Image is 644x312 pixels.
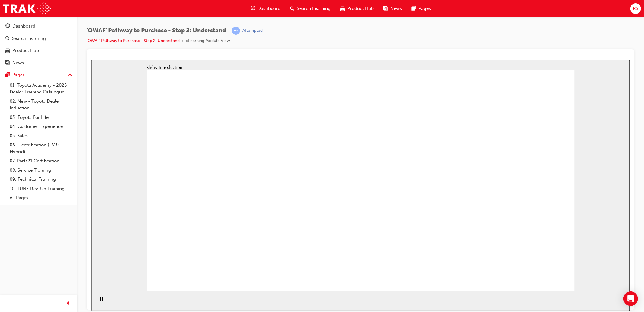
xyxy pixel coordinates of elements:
span: prev-icon [66,300,71,307]
span: news-icon [5,60,10,66]
div: Pages [12,72,25,79]
a: 01. Toyota Academy - 2025 Dealer Training Catalogue [7,81,75,97]
a: 03. Toyota For Life [7,113,75,122]
span: car-icon [5,48,10,54]
a: All Pages [7,193,75,203]
img: Trak [3,2,51,15]
a: Dashboard [2,21,75,32]
button: RS [630,3,641,14]
span: guage-icon [251,5,255,12]
button: Pages [2,70,75,81]
a: search-iconSearch Learning [285,2,335,15]
button: Pause (Ctrl+Alt+P) [3,236,13,246]
div: Attempted [242,28,263,34]
span: guage-icon [5,24,10,29]
a: 07. Parts21 Certification [7,156,75,166]
span: search-icon [5,36,10,41]
span: Dashboard [258,5,280,12]
span: Search Learning [297,5,331,12]
a: news-iconNews [379,2,407,15]
span: learningRecordVerb_ATTEMPT-icon [232,27,240,35]
a: 'OWAF' Pathway to Purchase - Step 2: Understand [87,38,180,43]
a: Product Hub [2,45,75,56]
div: Open Intercom Messenger [623,291,638,306]
div: Product Hub [12,47,39,54]
a: car-iconProduct Hub [335,2,379,15]
span: up-icon [68,71,72,79]
a: 02. New - Toyota Dealer Induction [7,97,75,113]
span: Pages [418,5,431,12]
a: 09. Technical Training [7,175,75,184]
a: guage-iconDashboard [246,2,285,15]
span: pages-icon [412,5,416,12]
span: 'OWAF' Pathway to Purchase - Step 2: Understand [87,27,226,34]
span: RS [633,5,638,12]
a: 06. Electrification (EV & Hybrid) [7,140,75,156]
div: Search Learning [12,35,46,42]
span: news-icon [383,5,388,12]
a: News [2,57,75,69]
div: Dashboard [12,23,35,30]
a: 04. Customer Experience [7,122,75,131]
span: Product Hub [347,5,374,12]
div: playback controls [3,231,13,251]
a: pages-iconPages [407,2,436,15]
div: News [12,60,24,67]
a: 10. TUNE Rev-Up Training [7,184,75,193]
span: car-icon [340,5,345,12]
a: 05. Sales [7,131,75,141]
a: 08. Service Training [7,166,75,175]
button: DashboardSearch LearningProduct HubNews [2,19,75,70]
a: Search Learning [2,33,75,44]
li: eLearning Module View [186,37,230,44]
span: search-icon [290,5,294,12]
span: pages-icon [5,73,10,78]
span: | [228,27,229,34]
span: News [390,5,402,12]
